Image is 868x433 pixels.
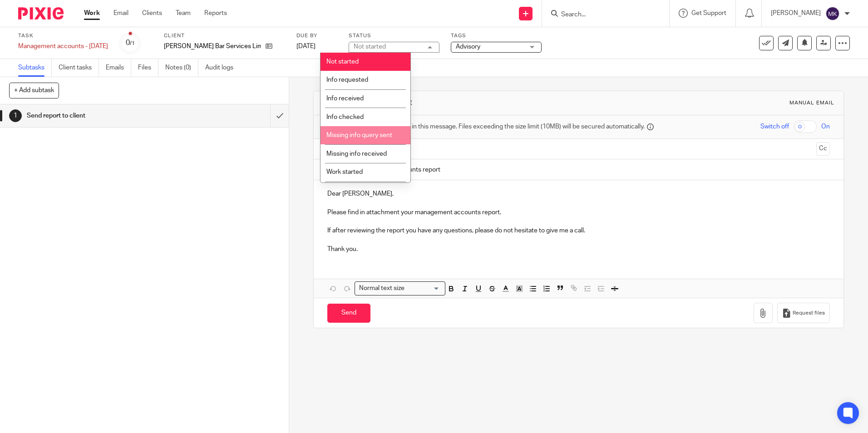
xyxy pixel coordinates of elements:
[176,9,191,18] a: Team
[793,310,825,317] span: Request files
[825,6,840,21] img: svg%3E
[296,43,316,49] span: [DATE]
[816,142,830,156] button: Cc
[18,59,52,77] a: Subtasks
[560,11,642,19] input: Search
[296,32,337,39] label: Due by
[205,59,240,77] a: Audit logs
[326,114,364,120] span: Info checked
[407,284,440,293] input: Search for option
[9,83,59,98] button: + Add subtask
[326,77,368,83] span: Info requested
[777,303,830,323] button: Request files
[18,42,108,51] div: Management accounts - August 2025
[349,32,439,39] label: Status
[327,245,829,254] p: Thank you.
[126,38,135,48] div: 0
[27,109,183,123] h1: Send report to client
[789,99,834,107] div: Manual email
[164,42,261,51] p: [PERSON_NAME] Bar Services Limited
[326,169,363,175] span: Work started
[138,59,158,77] a: Files
[357,284,406,293] span: Normal text size
[9,109,22,122] div: 1
[18,32,108,39] label: Task
[760,122,789,131] span: Switch off
[354,44,386,50] div: Not started
[771,9,821,18] p: [PERSON_NAME]
[327,304,370,323] input: Send
[204,9,227,18] a: Reports
[18,42,108,51] div: Management accounts - [DATE]
[326,95,364,102] span: Info received
[327,189,829,198] p: Dear [PERSON_NAME],
[142,9,162,18] a: Clients
[18,7,64,20] img: Pixie
[113,9,128,18] a: Email
[326,132,392,138] span: Missing info query sent
[341,122,645,131] span: Secure the attachments in this message. Files exceeding the size limit (10MB) will be secured aut...
[165,59,198,77] a: Notes (0)
[342,98,598,108] h1: Send report to client
[106,59,131,77] a: Emails
[327,226,829,235] p: If after reviewing the report you have any questions, please do not hesitate to give me a call.
[164,32,285,39] label: Client
[821,122,830,131] span: On
[355,281,445,295] div: Search for option
[691,10,726,16] span: Get Support
[326,59,359,65] span: Not started
[59,59,99,77] a: Client tasks
[451,32,542,39] label: Tags
[456,44,480,50] span: Advisory
[84,9,100,18] a: Work
[326,151,387,157] span: Missing info received
[130,41,135,46] small: /1
[327,208,829,217] p: Please find in attachment your management accounts report.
